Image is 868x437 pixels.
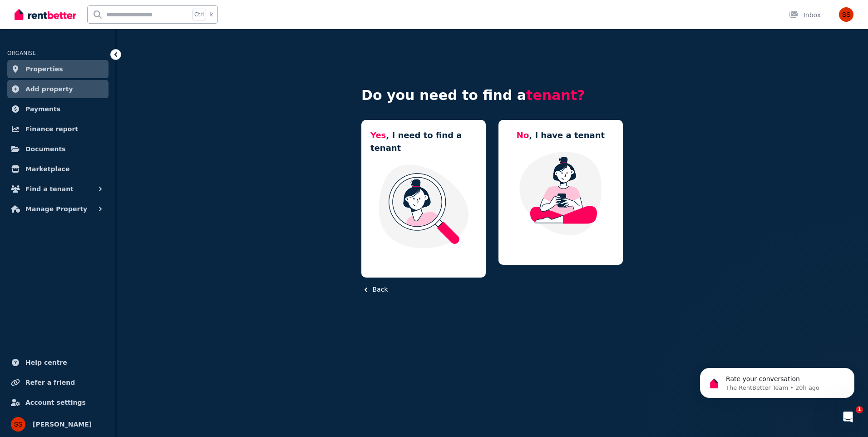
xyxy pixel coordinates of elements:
div: Did this answer your question? [11,334,301,344]
span: disappointed reaction [121,343,144,361]
span: Find a tenant [25,184,74,194]
span: Add property [25,84,73,94]
span: Account settings [25,397,86,408]
img: sandeep singh [11,417,25,432]
a: Marketplace [7,160,108,178]
a: Account settings [7,393,108,412]
span: Marketplace [25,164,69,174]
span: 1 [856,406,863,413]
h5: , I have a tenant [517,129,605,142]
img: sandeep singh [839,7,853,22]
span: Properties [25,64,63,74]
div: Inbox [789,10,821,20]
span: ORGANISE [7,50,36,56]
span: 😃 [173,343,186,361]
a: Refer a friend [7,373,108,392]
div: Close [290,4,306,20]
a: Documents [7,140,108,158]
span: 😐 [149,343,163,361]
span: 😞 [126,343,139,361]
span: Yes [370,130,386,140]
span: k [210,11,213,18]
a: Finance report [7,120,108,138]
a: Properties [7,60,108,78]
a: Payments [7,100,108,118]
iframe: Intercom live chat [837,406,859,428]
a: Add property [7,80,108,98]
h5: , I need to find a tenant [370,129,477,154]
span: Help centre [25,357,67,368]
button: Manage Property [7,200,108,218]
span: Payments [25,104,60,114]
span: Refer a friend [25,377,75,388]
h4: Do you need to find a [361,87,623,104]
a: Open in help center [120,372,192,380]
button: go back [6,4,23,21]
span: smiley reaction [168,343,192,361]
span: Manage Property [25,204,87,214]
img: Manage my property [508,151,614,236]
span: Ctrl [192,9,206,20]
button: Back [361,285,388,294]
button: Collapse window [273,4,290,21]
span: neutral face reaction [144,343,168,361]
a: Help centre [7,353,108,372]
button: Find a tenant [7,180,108,198]
span: No [517,130,529,140]
span: tenant? [526,87,585,103]
span: [PERSON_NAME] [33,419,92,430]
iframe: Intercom notifications message [686,349,868,412]
span: Finance report [25,124,78,134]
img: I need a tenant [370,164,477,249]
img: RentBetter [15,8,76,21]
span: Documents [25,144,66,154]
